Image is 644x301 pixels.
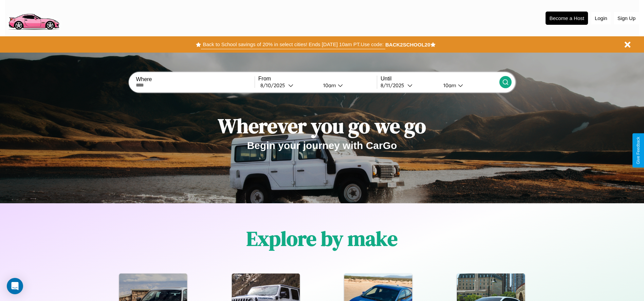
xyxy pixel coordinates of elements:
[7,278,23,294] div: Open Intercom Messenger
[260,82,288,89] div: 8 / 10 / 2025
[440,82,458,89] div: 10am
[385,42,430,48] b: BACK2SCHOOL20
[381,82,407,89] div: 8 / 11 / 2025
[201,40,385,49] button: Back to School savings of 20% in select cities! Ends [DATE] 10am PT.Use code:
[258,82,318,89] button: 8/10/2025
[136,76,254,82] label: Where
[258,76,377,82] label: From
[614,12,639,24] button: Sign Up
[246,225,398,252] h1: Explore by make
[320,82,338,89] div: 10am
[318,82,377,89] button: 10am
[591,12,611,24] button: Login
[546,12,588,25] button: Become a Host
[5,3,62,32] img: logo
[381,76,499,82] label: Until
[438,82,499,89] button: 10am
[636,137,641,164] div: Give Feedback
